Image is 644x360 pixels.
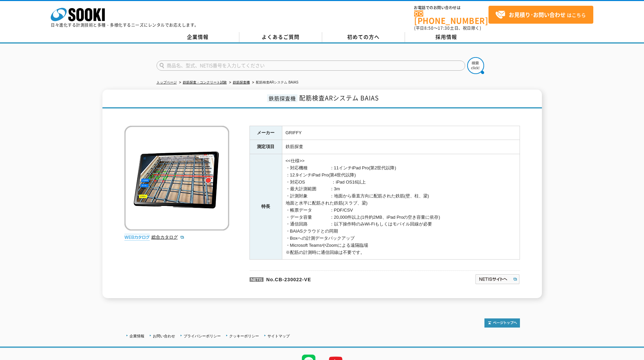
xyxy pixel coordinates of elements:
a: お見積り･お問い合わせはこちら [488,6,593,24]
a: よくあるご質問 [239,32,322,42]
a: お問い合わせ [153,334,175,338]
span: 17:30 [438,25,450,31]
span: はこちら [495,10,586,20]
img: webカタログ [124,234,150,241]
span: 鉄筋探査機 [267,94,297,102]
a: サイトマップ [267,334,290,338]
span: 初めての方へ [347,33,380,41]
a: 鉄筋探査機 [233,80,250,84]
th: 測定項目 [249,140,282,154]
span: (平日 ～ 土日、祝日除く) [414,25,481,31]
td: <<仕様>> ・対応機種 ：11インチiPad Pro(第2世代以降) ：12.9インチiPad Pro(第4世代以降) ・対応OS ：iPad OS16以上 ・最大計測範囲 ：3m ・計測対象... [282,154,520,260]
th: メーカー [249,126,282,140]
a: クッキーポリシー [229,334,259,338]
a: 総合カタログ [151,235,185,240]
a: 採用情報 [405,32,488,42]
a: 企業情報 [129,334,144,338]
p: 日々進化する計測技術と多種・多様化するニーズにレンタルでお応えします。 [51,23,199,27]
span: 配筋検査ARシステム BAIAS [299,93,379,102]
img: btn_search.png [467,57,484,74]
a: 初めての方へ [322,32,405,42]
a: プライバシーポリシー [184,334,221,338]
input: 商品名、型式、NETIS番号を入力してください [157,61,465,71]
strong: お見積り･お問い合わせ [509,10,566,19]
span: 8:50 [424,25,434,31]
img: NETISサイトへ [475,274,520,285]
td: GRIFFY [282,126,520,140]
img: トップページへ [484,318,520,328]
td: 鉄筋探査 [282,140,520,154]
li: 配筋検査ARシステム BAIAS [251,79,299,86]
a: 鉄筋探査・コンクリート試験 [183,80,227,84]
a: トップページ [157,80,177,84]
img: 配筋検査ARシステム BAIAS [124,126,229,231]
span: お電話でのお問い合わせは [414,6,488,10]
p: No.CB-230022-VE [249,270,410,287]
a: 企業情報 [157,32,239,42]
a: [PHONE_NUMBER] [414,10,488,24]
th: 特長 [249,154,282,260]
